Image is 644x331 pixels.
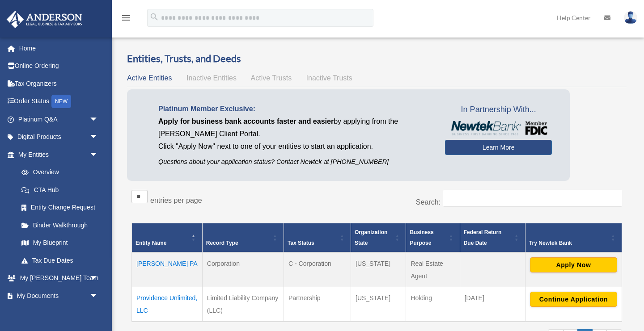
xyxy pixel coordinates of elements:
[351,287,406,322] td: [US_STATE]
[284,287,351,322] td: Partnership
[127,52,627,66] h3: Entities, Trusts, and Deeds
[202,223,284,252] th: Record Type: Activate to sort
[406,287,460,322] td: Holding
[624,11,637,24] img: User Pic
[158,115,432,140] p: by applying from the [PERSON_NAME] Client Portal.
[6,128,112,146] a: Digital Productsarrow_drop_down
[158,117,334,125] span: Apply for business bank accounts faster and easier
[449,121,547,135] img: NewtekBankLogoSM.png
[530,292,617,307] button: Continue Application
[158,103,432,115] p: Platinum Member Exclusive:
[406,223,460,252] th: Business Purpose: Activate to sort
[6,110,112,128] a: Platinum Q&Aarrow_drop_down
[351,223,406,252] th: Organization State: Activate to sort
[6,92,112,111] a: Order StatusNEW
[460,287,525,322] td: [DATE]
[206,240,238,246] span: Record Type
[136,240,166,246] span: Entity Name
[89,146,107,164] span: arrow_drop_down
[186,74,237,82] span: Inactive Entities
[13,199,107,217] a: Entity Change Request
[529,238,608,248] div: Try Newtek Bank
[132,252,203,287] td: [PERSON_NAME] PA
[132,223,203,252] th: Entity Name: Activate to invert sorting
[6,269,112,287] a: My [PERSON_NAME] Teamarrow_drop_down
[306,74,352,82] span: Inactive Trusts
[89,128,107,147] span: arrow_drop_down
[158,156,432,168] p: Questions about your application status? Contact Newtek at [PHONE_NUMBER]
[251,74,292,82] span: Active Trusts
[464,229,502,246] span: Federal Return Due Date
[13,216,107,234] a: Binder Walkthrough
[132,287,203,322] td: Providence Unlimited, LLC
[525,223,622,252] th: Try Newtek Bank : Activate to sort
[13,251,107,269] a: Tax Due Dates
[13,163,103,181] a: Overview
[4,11,85,28] img: Anderson Advisors Platinum Portal
[121,16,131,23] a: menu
[351,252,406,287] td: [US_STATE]
[445,103,552,117] span: In Partnership With...
[127,74,172,82] span: Active Entities
[460,223,525,252] th: Federal Return Due Date: Activate to sort
[149,12,159,22] i: search
[89,269,107,288] span: arrow_drop_down
[51,95,71,108] div: NEW
[121,13,131,23] i: menu
[89,110,107,129] span: arrow_drop_down
[406,252,460,287] td: Real Estate Agent
[6,57,112,75] a: Online Ordering
[6,146,107,163] a: My Entitiesarrow_drop_down
[416,198,441,206] label: Search:
[355,229,387,246] span: Organization State
[6,39,112,57] a: Home
[6,287,112,305] a: My Documentsarrow_drop_down
[13,234,107,252] a: My Blueprint
[445,140,552,155] a: Learn More
[158,140,432,153] p: Click "Apply Now" next to one of your entities to start an application.
[530,257,617,272] button: Apply Now
[89,287,107,305] span: arrow_drop_down
[150,197,202,204] label: entries per page
[288,240,314,246] span: Tax Status
[284,223,351,252] th: Tax Status: Activate to sort
[202,252,284,287] td: Corporation
[13,181,107,199] a: CTA Hub
[202,287,284,322] td: Limited Liability Company (LLC)
[284,252,351,287] td: C - Corporation
[410,229,433,246] span: Business Purpose
[6,75,112,92] a: Tax Organizers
